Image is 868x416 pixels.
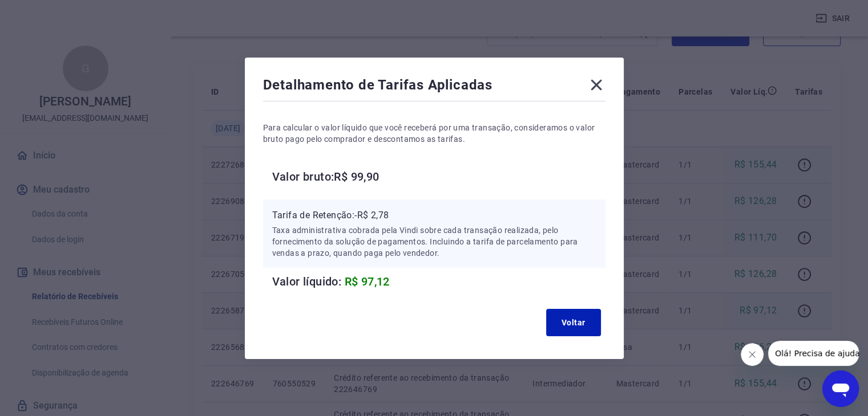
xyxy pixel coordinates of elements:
iframe: Mensagem da empresa [768,341,859,366]
p: Tarifa de Retenção: -R$ 2,78 [272,209,596,222]
iframe: Botão para abrir a janela de mensagens [822,370,859,407]
h6: Valor bruto: R$ 99,90 [272,168,605,186]
span: Olá! Precisa de ajuda? [7,8,96,17]
div: Detalhamento de Tarifas Aplicadas [263,76,605,99]
p: Taxa administrativa cobrada pela Vindi sobre cada transação realizada, pelo fornecimento da soluç... [272,225,596,259]
button: Voltar [546,309,601,336]
iframe: Fechar mensagem [741,343,764,366]
span: R$ 97,12 [345,275,390,288]
p: Para calcular o valor líquido que você receberá por uma transação, consideramos o valor bruto pag... [263,122,605,145]
h6: Valor líquido: [272,272,605,291]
